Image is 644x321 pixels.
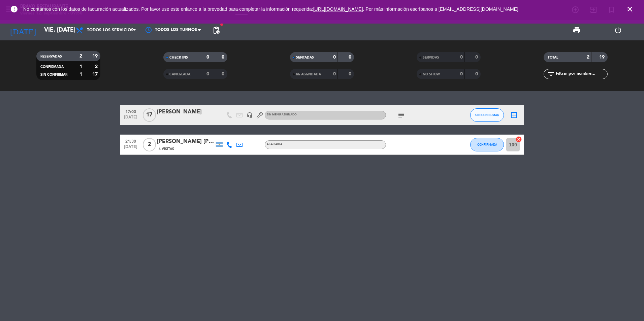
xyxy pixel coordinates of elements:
span: A LA CARTA [267,143,282,146]
span: 21:30 [122,137,139,145]
i: error [10,5,18,13]
i: arrow_drop_down [63,26,71,34]
span: No contamos con los datos de facturación actualizados. Por favor use este enlance a la brevedad p... [23,6,518,12]
span: 17 [143,108,156,122]
div: LOG OUT [598,20,639,40]
strong: 0 [206,72,209,76]
span: CONFIRMADA [40,65,64,69]
a: [URL][DOMAIN_NAME] [313,6,363,12]
span: [DATE] [122,115,139,123]
span: Sin menú asignado [267,113,297,116]
strong: 19 [92,54,99,59]
i: subject [397,111,405,119]
i: cancel [515,136,522,143]
strong: 19 [599,55,606,60]
span: Todos los servicios [87,28,133,33]
div: [PERSON_NAME] [PERSON_NAME] [157,137,214,146]
span: SIN CONFIRMAR [475,113,499,117]
strong: 2 [95,64,99,69]
span: RESERVADAS [40,55,62,58]
strong: 0 [460,55,463,60]
i: close [626,5,634,13]
span: 17:00 [122,107,139,115]
i: headset_mic [247,112,253,118]
strong: 1 [79,72,82,77]
button: CONFIRMADA [470,138,504,151]
strong: 0 [475,55,479,60]
a: . Por más información escríbanos a [EMAIL_ADDRESS][DOMAIN_NAME] [363,6,518,12]
span: CHECK INS [169,56,188,59]
span: fiber_manual_record [220,23,224,27]
strong: 0 [460,72,463,76]
span: SIN CONFIRMAR [40,73,67,76]
span: print [573,26,581,34]
strong: 0 [333,55,336,60]
span: CONFIRMADA [477,143,497,146]
strong: 17 [92,72,99,77]
strong: 0 [475,72,479,76]
span: CANCELADA [169,73,190,76]
i: [DATE] [5,23,41,38]
span: SENTADAS [296,56,314,59]
i: border_all [510,111,518,119]
strong: 0 [222,72,226,76]
strong: 0 [349,55,353,60]
span: SERVIDAS [423,56,439,59]
span: 2 [143,138,156,151]
span: TOTAL [548,56,558,59]
button: SIN CONFIRMAR [470,108,504,122]
span: RE AGENDADA [296,73,321,76]
div: [PERSON_NAME] [157,108,214,116]
strong: 0 [333,72,336,76]
strong: 1 [79,64,82,69]
span: NO SHOW [423,73,440,76]
i: filter_list [547,70,555,78]
span: pending_actions [212,26,220,34]
i: power_settings_new [614,26,622,34]
strong: 2 [79,54,82,59]
strong: 0 [206,55,209,60]
span: 4 Visitas [159,146,174,152]
input: Filtrar por nombre... [555,70,607,78]
strong: 0 [349,72,353,76]
strong: 0 [222,55,226,60]
span: [DATE] [122,145,139,152]
strong: 2 [587,55,589,60]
